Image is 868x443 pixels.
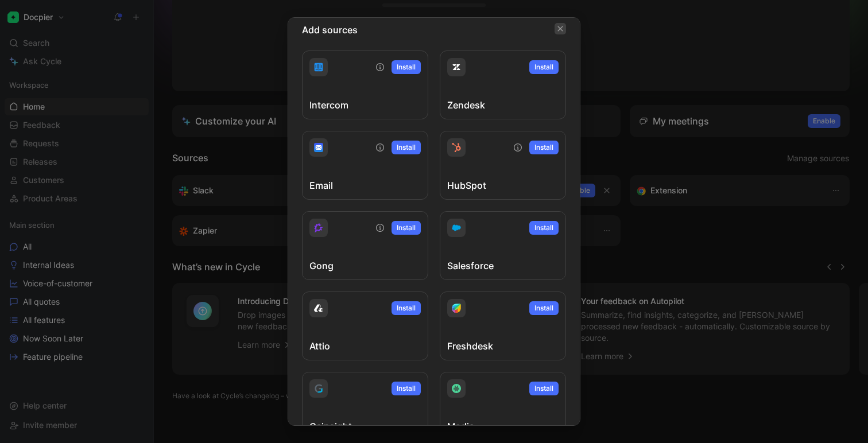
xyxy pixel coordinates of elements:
span: Install [534,302,553,314]
span: Install [534,142,553,153]
button: Install [529,141,559,154]
div: Forward emails to your feedback inbox [309,138,421,157]
span: Add sources [302,23,358,37]
h3: Modjo [447,419,559,433]
div: Sync your customers, send feedback and get updates in Attio. [309,299,421,317]
div: Capture feedback from your incoming calls [309,219,421,237]
h3: Intercom [309,98,421,112]
h3: Salesforce [447,259,559,273]
h3: Gong [309,259,421,273]
span: Install [397,302,416,314]
h3: Gainsight [309,419,421,433]
span: Install [397,142,416,153]
div: Sync your customers, send feedback and get updates in Intercom [309,58,421,76]
h3: Attio [309,339,421,353]
h3: HubSpot [447,178,559,192]
button: Install [529,382,559,395]
h3: Zendesk [447,98,559,112]
button: Install [392,141,421,154]
span: Install [397,383,416,394]
button: Install [529,60,559,74]
span: Install [397,222,416,234]
div: Sync your customers, send feedback and get updates in Grainsight. [309,379,421,398]
span: Install [534,61,553,73]
div: Sync customers and create docs [447,58,559,76]
button: Install [392,60,421,74]
button: Install [529,301,559,315]
button: Install [392,382,421,395]
button: Install [392,301,421,315]
h3: Freshdesk [447,339,559,353]
div: Sync your customers, send feedback and get updates in Freshdesk. [447,299,559,317]
span: Install [534,383,553,394]
button: Install [529,221,559,235]
h3: Email [309,178,421,192]
button: Install [392,221,421,235]
span: Install [397,61,416,73]
span: Install [534,222,553,234]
